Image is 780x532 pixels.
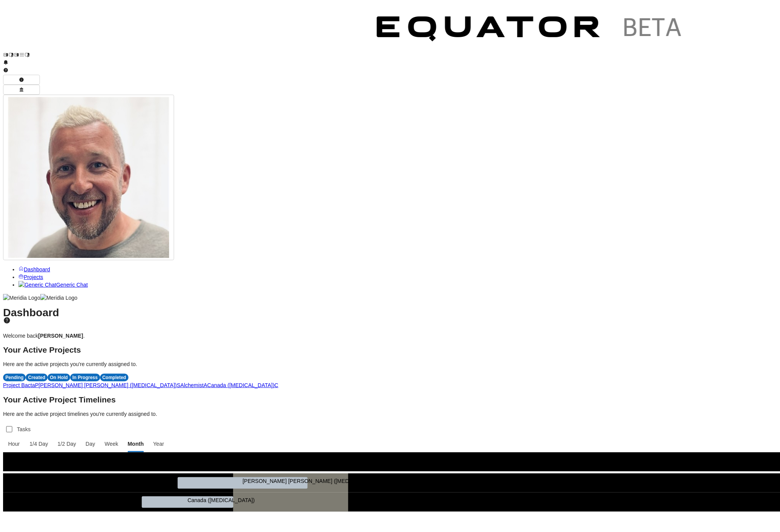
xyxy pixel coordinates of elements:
img: Generic Chat [18,281,56,289]
img: Customer Logo [30,3,364,57]
text: November [636,463,661,469]
strong: [PERSON_NAME] [38,333,83,339]
span: Year [152,440,165,448]
div: On Hold [48,374,70,381]
text: [PERSON_NAME] [PERSON_NAME] ([MEDICAL_DATA]) [243,478,381,484]
span: S [177,382,180,388]
p: Here are the active project timelines you're currently assigned to. [3,410,777,418]
span: Hour [7,440,21,448]
img: Meridia Logo [3,294,40,302]
img: Meridia Logo [40,294,77,302]
span: P [35,382,38,388]
a: Generic ChatGeneric Chat [18,282,88,288]
a: Projects [18,274,43,280]
text: 2025 [118,456,130,462]
div: Created [26,374,48,381]
text: August [291,463,308,469]
img: Customer Logo [364,3,697,57]
a: AlchemistA [180,382,207,388]
span: Day [85,440,96,448]
h1: Dashboard [3,309,777,325]
text: September [406,463,432,469]
div: Completed [100,374,128,381]
text: Canada ([MEDICAL_DATA]) [188,497,255,503]
span: 1/2 Day [57,440,77,448]
h2: Your Active Projects [3,346,777,354]
img: Profile Icon [8,97,169,258]
label: Tasks [15,422,34,436]
span: Generic Chat [56,282,87,288]
span: Projects [24,274,43,280]
text: October [521,463,540,469]
p: Welcome back . [3,332,777,340]
text: June [61,463,72,469]
text: July [176,463,185,469]
h2: Your Active Project Timelines [3,396,777,404]
span: Week [104,440,119,448]
p: Here are the active projects you're currently assigned to. [3,360,777,368]
div: Pending [3,374,26,381]
text: December [751,463,776,469]
span: Dashboard [24,266,50,273]
a: Canada ([MEDICAL_DATA])C [207,382,278,388]
span: 1/4 Day [29,440,49,448]
a: [PERSON_NAME] [PERSON_NAME] ([MEDICAL_DATA])S [39,382,181,388]
span: Month [127,440,145,448]
span: C [275,382,278,388]
a: Dashboard [18,266,50,273]
span: A [204,382,207,388]
div: In Progress [70,374,100,381]
a: Project BactaP [3,382,39,388]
